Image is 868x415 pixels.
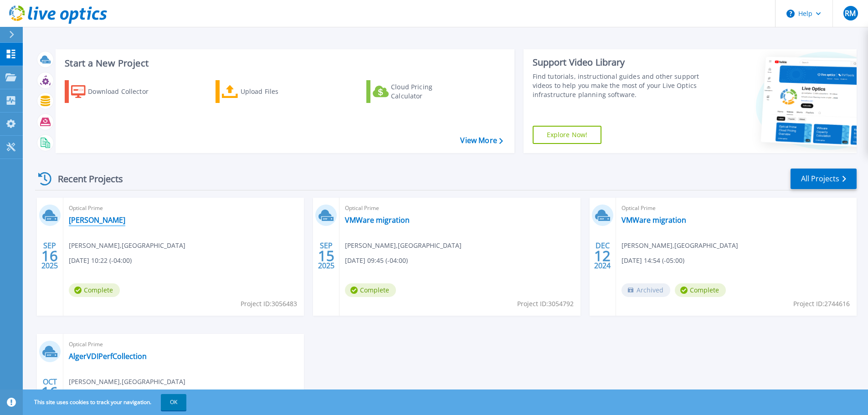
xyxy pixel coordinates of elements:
span: Optical Prime [69,203,298,213]
a: VMWare migration [345,215,410,225]
div: Support Video Library [533,56,703,68]
div: SEP 2025 [41,239,58,272]
h3: Start a New Project [65,58,503,68]
a: Explore Now! [533,126,602,144]
span: Project ID: 2744616 [793,299,850,309]
div: Find tutorials, instructional guides and other support videos to help you make the most of your L... [533,72,703,99]
div: Cloud Pricing Calculator [391,82,464,101]
span: Archived [621,283,670,297]
span: Project ID: 3054792 [517,299,574,309]
span: [DATE] 10:22 (-04:00) [69,256,132,266]
span: [PERSON_NAME] , [GEOGRAPHIC_DATA] [345,241,462,251]
span: RM [845,10,856,17]
span: This site uses cookies to track your navigation. [25,394,186,410]
span: [DATE] 14:54 (-05:00) [621,256,684,266]
a: Upload Files [216,80,317,103]
span: [PERSON_NAME] , [GEOGRAPHIC_DATA] [621,241,738,251]
a: VMWare migration [621,215,686,225]
span: [PERSON_NAME] , [GEOGRAPHIC_DATA] [69,377,185,387]
span: Complete [69,283,120,297]
span: [PERSON_NAME] , [GEOGRAPHIC_DATA] [69,241,185,251]
a: View More [460,136,503,145]
div: OCT 2023 [41,375,58,409]
span: 12 [594,252,611,260]
span: Complete [675,283,726,297]
a: Download Collector [65,80,166,103]
span: Complete [345,283,396,297]
div: SEP 2025 [318,239,335,272]
a: Cloud Pricing Calculator [366,80,468,103]
a: [PERSON_NAME] [69,215,125,225]
span: [DATE] 09:45 (-04:00) [345,256,408,266]
span: 15 [318,252,334,260]
span: Optical Prime [69,339,298,349]
div: Download Collector [88,82,161,101]
button: OK [161,394,186,410]
a: AlgerVDIPerfCollection [69,352,147,361]
span: 16 [41,388,58,396]
span: Optical Prime [345,203,575,213]
span: 16 [41,252,58,260]
span: Project ID: 3056483 [241,299,297,309]
div: Recent Projects [35,168,135,190]
div: Upload Files [241,82,313,101]
a: All Projects [791,169,857,189]
span: Optical Prime [621,203,851,213]
div: DEC 2024 [594,239,611,272]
